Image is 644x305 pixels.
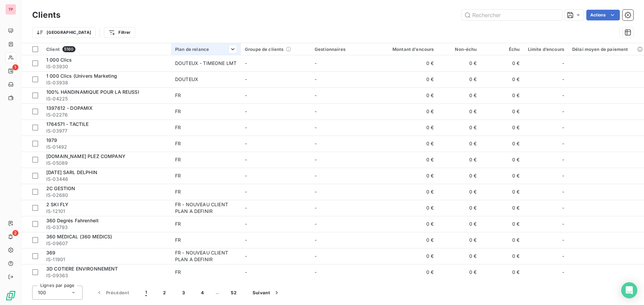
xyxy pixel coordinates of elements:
div: Open Intercom Messenger [621,282,637,298]
button: Actions [586,10,620,20]
td: 0 € [481,136,524,152]
span: IS-02276 [46,111,167,118]
div: Limite d’encours [528,47,564,52]
td: 0 € [438,248,481,264]
span: - [315,92,317,98]
h3: Clients [32,9,60,21]
span: Groupe de clients [245,47,284,52]
span: - [315,189,317,195]
span: - [562,188,564,195]
span: - [245,253,247,259]
span: 1764571 - TACTILE [46,121,89,127]
td: 0 € [380,264,438,280]
span: - [315,76,317,82]
div: FR [175,269,181,276]
td: 0 € [438,87,481,103]
span: - [315,60,317,66]
span: 3D COTIERE ENVIRONNEMENT [46,266,118,272]
span: - [562,237,564,243]
div: FR [175,221,181,227]
td: 0 € [380,55,438,71]
span: 360 Degrés Fahrenheit [46,218,99,223]
button: [GEOGRAPHIC_DATA] [32,27,96,38]
div: FR [175,188,181,195]
div: Non-échu [442,47,477,52]
span: - [245,141,247,146]
span: IS-12101 [46,208,167,215]
span: 2 SKI FLY [46,202,68,207]
span: 369 [46,250,55,255]
span: - [315,141,317,146]
span: - [562,172,564,179]
span: [DOMAIN_NAME] PLEZ COMPANY [46,153,125,159]
span: - [562,156,564,163]
td: 0 € [380,216,438,232]
td: 0 € [438,103,481,120]
span: 2C GESTION [46,185,75,191]
div: FR [175,124,181,131]
span: - [562,205,564,211]
td: 0 € [380,71,438,87]
td: 0 € [380,200,438,216]
td: 0 € [481,248,524,264]
input: Rechercher [462,10,562,20]
span: - [245,237,247,243]
td: 0 € [438,184,481,200]
td: 0 € [481,152,524,168]
td: 0 € [481,264,524,280]
button: 2 [155,286,174,300]
td: 0 € [438,232,481,248]
span: - [315,125,317,130]
td: 0 € [380,248,438,264]
span: IS-03977 [46,128,167,134]
span: … [212,287,223,298]
div: FR [175,92,181,99]
span: - [245,205,247,211]
div: FR - NOUVEAU CLIENT PLAN A DEFINIR [175,249,237,263]
div: FR - NOUVEAU CLIENT PLAN A DEFINIR [175,201,237,215]
div: FR [175,156,181,163]
td: 0 € [438,120,481,136]
span: - [562,76,564,83]
td: 0 € [481,120,524,136]
div: Montant d'encours [384,47,434,52]
span: - [562,92,564,99]
span: 1 [12,64,18,70]
td: 0 € [481,168,524,184]
span: - [245,173,247,178]
td: 0 € [380,232,438,248]
span: 2 [12,230,18,236]
button: 1 [137,286,155,300]
span: 1 000 Clics [46,57,72,63]
div: Délai moyen de paiement [572,47,644,52]
span: IS-11901 [46,256,167,263]
img: Logo LeanPay [5,290,16,301]
span: 1979 [46,137,57,143]
span: Client [46,47,60,52]
div: DOUTEUX [175,76,198,83]
div: DOUTEUX - TIMEONE LMT [175,60,236,67]
span: - [245,92,247,98]
div: Échu [485,47,520,52]
td: 0 € [481,71,524,87]
td: 0 € [438,216,481,232]
td: 0 € [380,120,438,136]
td: 0 € [481,55,524,71]
span: - [315,108,317,114]
span: - [245,157,247,162]
span: - [562,221,564,227]
span: - [562,108,564,115]
span: IS-02680 [46,192,167,199]
span: - [315,237,317,243]
span: 5160 [62,46,75,52]
button: Précédent [88,286,137,300]
span: 100 [38,289,46,296]
span: IS-03793 [46,224,167,231]
td: 0 € [380,184,438,200]
span: - [562,140,564,147]
span: 1397612 - DOPAMIX [46,105,93,111]
span: - [562,124,564,131]
td: 0 € [438,152,481,168]
td: 0 € [481,232,524,248]
span: IS-03930 [46,63,167,70]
